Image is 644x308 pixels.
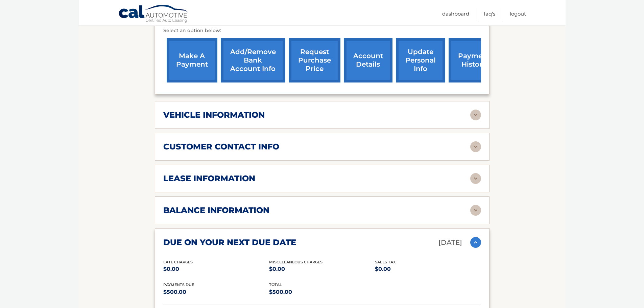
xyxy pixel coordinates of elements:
[442,8,469,19] a: Dashboard
[470,173,481,184] img: accordion-rest.svg
[269,264,375,274] p: $0.00
[484,8,495,19] a: FAQ's
[163,27,481,35] p: Select an option below:
[163,264,269,274] p: $0.00
[221,38,285,82] a: Add/Remove bank account info
[375,264,481,274] p: $0.00
[449,38,499,82] a: payment history
[269,260,323,264] span: Miscellaneous Charges
[167,38,217,82] a: make a payment
[163,142,279,152] h2: customer contact info
[438,237,462,248] p: [DATE]
[163,287,269,297] p: $500.00
[344,38,392,82] a: account details
[470,237,481,248] img: accordion-active.svg
[163,260,193,264] span: Late Charges
[269,282,282,287] span: total
[163,173,255,184] h2: lease information
[375,260,396,264] span: Sales Tax
[118,4,189,24] a: Cal Automotive
[269,287,375,297] p: $500.00
[289,38,340,82] a: request purchase price
[470,141,481,152] img: accordion-rest.svg
[163,237,296,247] h2: due on your next due date
[510,8,526,19] a: Logout
[163,205,269,215] h2: balance information
[470,110,481,120] img: accordion-rest.svg
[396,38,445,82] a: update personal info
[163,110,265,120] h2: vehicle information
[163,282,194,287] span: Payments Due
[470,205,481,216] img: accordion-rest.svg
